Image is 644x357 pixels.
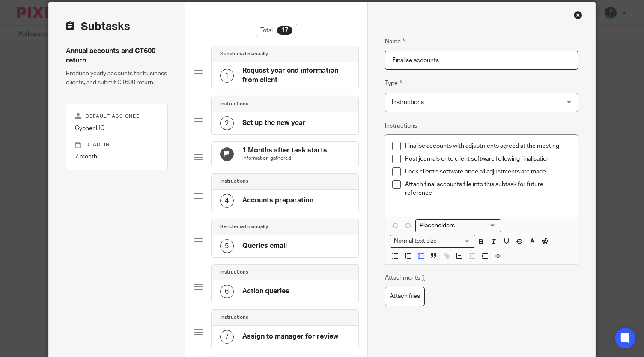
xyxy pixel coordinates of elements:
[439,237,470,246] input: Search for option
[220,51,268,57] h4: Send email manually
[220,116,234,130] div: 2
[385,287,425,306] label: Attach files
[415,219,501,232] div: Search for option
[385,122,417,130] label: Instructions
[220,223,268,230] h4: Send email manually
[75,141,159,148] p: Deadline
[220,314,248,321] h4: Instructions
[417,221,496,230] input: Search for option
[385,78,402,88] label: Type
[242,119,306,128] h4: Set up the new year
[405,167,571,176] p: Lock client's software once all adjustments are made
[256,24,297,37] div: Total
[242,66,350,85] h4: Request year end information from client
[242,241,287,250] h4: Queries email
[574,11,582,19] div: Close this dialog window
[405,180,571,198] p: Attach final accounts file into this subtask for future reference
[405,142,571,150] p: Finalise accounts with adjustments agreed at the meeting
[277,26,292,35] div: 17
[220,239,234,253] div: 5
[220,330,234,344] div: 7
[390,235,475,248] div: Search for option
[242,146,327,155] h4: 1 Months after task starts
[242,196,313,205] h4: Accounts preparation
[390,235,475,248] div: Text styles
[392,99,424,105] span: Instructions
[75,113,159,120] p: Default assignee
[242,287,289,296] h4: Action queries
[66,19,130,34] h2: Subtasks
[75,124,159,133] p: Cypher HQ
[75,152,159,161] p: 7 month
[220,178,248,185] h4: Instructions
[385,274,426,282] p: Attachments
[405,155,571,163] p: Post journals onto client software following finalisation
[220,69,234,83] div: 1
[220,101,248,107] h4: Instructions
[392,237,438,246] span: Normal text size
[66,47,168,65] h4: Annual accounts and CT600 return
[242,155,327,162] p: Information gathered
[66,69,168,87] p: Produce yearly accounts for business clients, and submit CT600 return.
[220,269,248,276] h4: Instructions
[242,332,338,341] h4: Assign to manager for review
[220,285,234,298] div: 6
[415,219,501,232] div: Placeholders
[220,194,234,208] div: 4
[385,36,405,46] label: Name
